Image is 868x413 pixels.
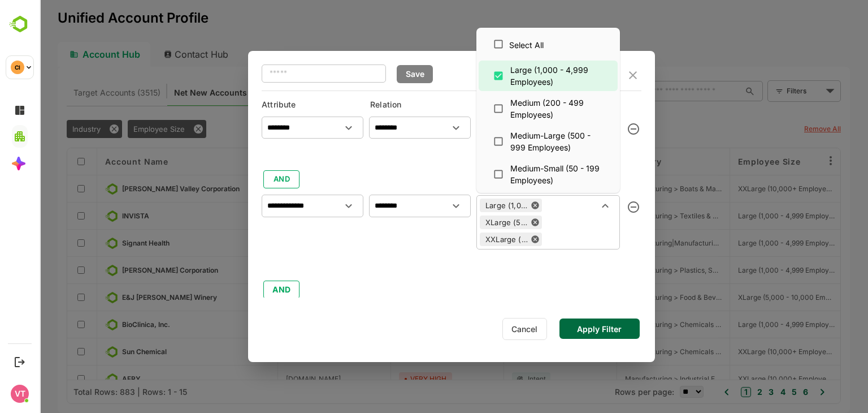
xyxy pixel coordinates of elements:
div: XXLarge (10,000+ Employees) [440,234,489,244]
div: XXLarge (10,000+ Employees) [440,233,502,246]
button: close [587,70,600,81]
div: Medium-Large (500 - 999 Employees) [471,130,563,153]
button: AND [224,281,260,299]
div: Large (1,000 - 4,999 Employees) [440,199,502,212]
div: Large (1,000 - 4,999 Employees) [440,200,489,210]
h6: Attribute [222,98,324,111]
button: Open [301,120,317,136]
button: delete [585,199,602,216]
div: CI [11,61,24,74]
h6: Relation [331,98,432,111]
button: Apply Filter [520,319,600,339]
button: Logout [12,354,27,369]
button: Open [301,198,317,214]
button: Cancel [463,318,507,340]
img: BambooboxLogoMark.f1c84d78b4c51b1a7b5f700c9845e183.svg [6,14,34,35]
button: Open [409,120,424,136]
button: Save [357,65,393,83]
div: XLarge (5,000 - 10,000 Employees) [440,216,502,229]
div: Medium-Small (50 - 199 Employees) [471,162,563,186]
div: XLarge (5,000 - 10,000 Employees) [440,217,489,227]
div: Medium (200 - 499 Employees) [471,97,563,121]
div: VT [11,385,29,403]
button: Close [558,198,574,214]
button: Open [409,198,424,214]
span: Save [362,67,389,81]
div: Large (1,000 - 4,999 Employees) [471,64,563,88]
div: Select All [470,39,504,51]
button: delete [585,121,602,137]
